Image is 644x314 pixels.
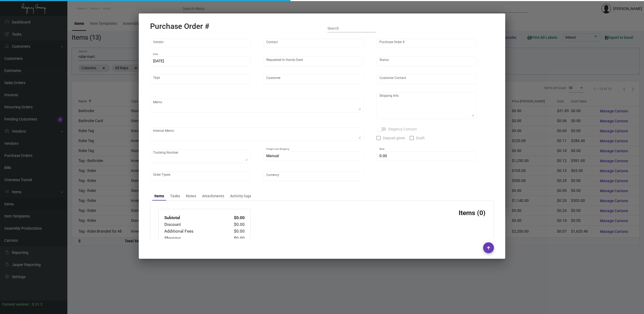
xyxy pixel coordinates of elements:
h3: Items (0) [459,209,486,217]
span: Regency Contact [388,126,417,132]
div: Attachments [202,193,224,199]
div: 0.51.2 [32,302,43,307]
td: $0.00 [223,215,245,221]
td: $0.00 [223,221,245,228]
span: Deposit given [383,135,405,141]
span: Draft [416,135,425,141]
span: Manual [266,154,279,158]
td: $0.00 [223,235,245,242]
div: Current version: [2,302,30,307]
div: Notes [186,193,196,199]
td: Additional Fees [164,228,223,235]
td: Subtotal [164,215,223,221]
div: Items [154,193,164,199]
div: Activity logs [230,193,251,199]
div: Tasks [170,193,180,199]
td: Shipping [164,235,223,242]
td: $0.00 [223,228,245,235]
td: Discount [164,221,223,228]
h2: Purchase Order # [150,22,209,31]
